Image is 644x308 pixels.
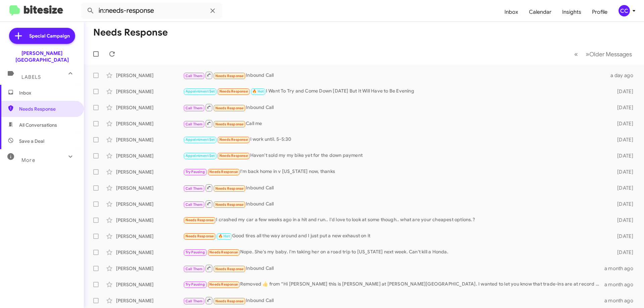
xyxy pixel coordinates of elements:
[116,136,183,143] div: [PERSON_NAME]
[215,299,244,303] span: Needs Response
[183,232,606,240] div: Good tires all the way around and I just put a new exhaust on it
[183,216,606,224] div: I crashed my car a few weeks ago in a hit and run.. I'd love to look at some though.. what are yo...
[571,47,636,61] nav: Page navigation example
[574,50,578,58] span: «
[9,28,75,44] a: Special Campaign
[606,169,639,175] div: [DATE]
[93,27,168,38] h1: Needs Response
[606,233,639,240] div: [DATE]
[116,169,183,175] div: [PERSON_NAME]
[19,89,76,96] span: Inbox
[183,103,606,112] div: Inbound Call
[619,5,630,16] div: CC
[19,106,76,112] span: Needs Response
[116,104,183,111] div: [PERSON_NAME]
[116,281,183,288] div: [PERSON_NAME]
[183,152,606,160] div: Haven't sold my my bike yet for the down payment
[185,106,203,110] span: Call Them
[185,170,205,174] span: Try Pausing
[185,89,215,94] span: Appointment Set
[116,265,183,272] div: [PERSON_NAME]
[19,138,44,144] span: Save a Deal
[116,88,183,95] div: [PERSON_NAME]
[116,201,183,207] div: [PERSON_NAME]
[116,233,183,240] div: [PERSON_NAME]
[183,200,606,208] div: Inbound Call
[185,74,203,78] span: Call Them
[209,282,238,287] span: Needs Response
[21,74,41,80] span: Labels
[116,152,183,159] div: [PERSON_NAME]
[183,281,604,288] div: Removed ‌👍‌ from “ Hi [PERSON_NAME] this is [PERSON_NAME] at [PERSON_NAME][GEOGRAPHIC_DATA]. I wa...
[570,47,582,61] button: Previous
[606,201,639,207] div: [DATE]
[183,71,606,79] div: Inbound Call
[215,267,244,271] span: Needs Response
[116,185,183,191] div: [PERSON_NAME]
[21,157,35,163] span: More
[183,87,606,95] div: I Want To Try and Come Down [DATE] But It Will Have to Be Evening
[183,248,606,256] div: Nope. She's my baby. I'm taking her on a road trip to [US_STATE] next week. Can't kill a Honda.
[582,47,636,61] button: Next
[606,72,639,79] div: a day ago
[183,136,606,143] div: I work until. 5-5:30
[185,234,214,238] span: Needs Response
[586,50,589,58] span: »
[252,89,264,94] span: 🔥 Hot
[215,74,244,78] span: Needs Response
[219,89,248,94] span: Needs Response
[29,33,70,39] span: Special Campaign
[185,186,203,191] span: Call Them
[557,2,587,22] a: Insights
[185,218,214,222] span: Needs Response
[19,122,57,128] span: All Conversations
[185,122,203,126] span: Call Them
[185,202,203,207] span: Call Them
[215,122,244,126] span: Needs Response
[183,119,606,128] div: Call me
[185,267,203,271] span: Call Them
[499,2,524,22] a: Inbox
[589,51,632,58] span: Older Messages
[604,265,639,272] div: a month ago
[219,153,248,158] span: Needs Response
[116,217,183,224] div: [PERSON_NAME]
[606,88,639,95] div: [DATE]
[219,137,248,142] span: Needs Response
[606,217,639,224] div: [DATE]
[185,153,215,158] span: Appointment Set
[116,120,183,127] div: [PERSON_NAME]
[185,137,215,142] span: Appointment Set
[215,106,244,110] span: Needs Response
[209,250,238,254] span: Needs Response
[183,168,606,176] div: I'm back home in v [US_STATE] now, thanks
[524,2,557,22] a: Calendar
[183,184,606,192] div: Inbound Call
[209,170,238,174] span: Needs Response
[218,234,230,238] span: 🔥 Hot
[185,282,205,287] span: Try Pausing
[183,264,604,272] div: Inbound Call
[587,2,613,22] a: Profile
[183,296,604,305] div: Inbound Call
[606,249,639,256] div: [DATE]
[81,3,222,19] input: Search
[604,297,639,304] div: a month ago
[116,297,183,304] div: [PERSON_NAME]
[116,249,183,256] div: [PERSON_NAME]
[185,250,205,254] span: Try Pausing
[606,104,639,111] div: [DATE]
[606,185,639,191] div: [DATE]
[606,120,639,127] div: [DATE]
[185,299,203,303] span: Call Them
[116,72,183,79] div: [PERSON_NAME]
[215,202,244,207] span: Needs Response
[613,5,637,16] button: CC
[606,152,639,159] div: [DATE]
[604,281,639,288] div: a month ago
[215,186,244,191] span: Needs Response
